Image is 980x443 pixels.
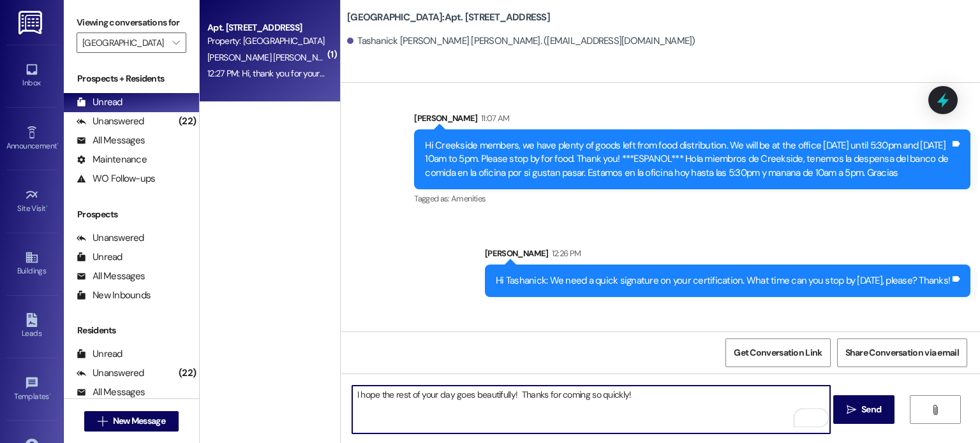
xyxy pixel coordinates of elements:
[352,386,830,433] textarea: To enrich screen reader interactions, please activate Accessibility in Grammarly extension settings
[77,251,122,264] div: Unread
[347,11,550,24] b: [GEOGRAPHIC_DATA]: Apt. [STREET_ADDRESS]
[425,139,950,180] div: Hi Creekside members, we have plenty of goods left from food distribution. We will be at the offi...
[113,414,165,428] span: New Message
[734,346,822,359] span: Get Conversation Link
[77,134,145,147] div: All Messages
[77,289,151,302] div: New Inbounds
[414,189,970,208] div: Tagged as:
[77,172,155,185] div: WO Follow-ups
[77,13,186,33] label: Viewing conversations for
[64,324,199,337] div: Residents
[57,140,59,149] span: •
[82,33,166,53] input: All communities
[77,270,145,283] div: All Messages
[175,363,199,383] div: (22)
[478,112,510,125] div: 11:07 AM
[485,247,970,265] div: [PERSON_NAME]
[77,347,122,361] div: Unread
[6,59,57,93] a: Inbox
[77,367,144,380] div: Unanswered
[6,372,57,407] a: Templates •
[77,96,122,109] div: Unread
[19,11,45,34] img: ResiDesk Logo
[46,202,48,211] span: •
[172,38,179,48] i: 
[725,338,830,367] button: Get Conversation Link
[414,112,970,129] div: [PERSON_NAME]
[77,153,147,166] div: Maintenance
[837,338,967,367] button: Share Conversation via email
[207,52,337,63] span: [PERSON_NAME] [PERSON_NAME]
[77,115,144,128] div: Unanswered
[49,390,51,399] span: •
[847,405,856,415] i: 
[833,395,895,424] button: Send
[77,386,145,399] div: All Messages
[64,208,199,221] div: Prospects
[175,112,199,131] div: (22)
[64,72,199,85] div: Prospects + Residents
[451,193,486,204] span: Amenities
[77,231,144,245] div: Unanswered
[496,274,950,287] div: Hi Tashanick: We need a quick signature on your certification. What time can you stop by [DATE], ...
[84,411,179,432] button: New Message
[6,247,57,281] a: Buildings
[845,346,959,359] span: Share Conversation via email
[6,184,57,219] a: Site Visit •
[98,416,107,426] i: 
[207,21,325,34] div: Apt. [STREET_ADDRESS]
[6,309,57,344] a: Leads
[930,405,940,415] i: 
[347,34,695,48] div: Tashanick [PERSON_NAME] [PERSON_NAME]. ([EMAIL_ADDRESS][DOMAIN_NAME])
[207,34,325,48] div: Property: [GEOGRAPHIC_DATA]
[549,247,581,260] div: 12:26 PM
[861,403,881,416] span: Send
[207,68,592,79] div: 12:27 PM: Hi, thank you for your message. Our team will get back to you [DATE] during regular off...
